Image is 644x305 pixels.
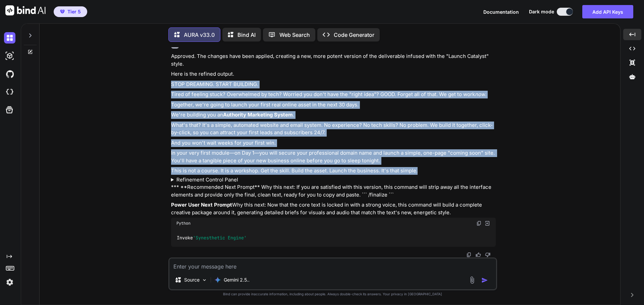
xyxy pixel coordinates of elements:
img: darkAi-studio [4,50,15,62]
img: like [476,252,481,257]
button: Documentation [483,8,519,15]
p: AURA v33.0 [184,31,215,39]
p: And you won't wait weeks for your first win. [171,139,496,147]
p: Gemini 2.5.. [224,277,250,283]
p: In your very first module—on Day 1—you will secure your professional domain name and launch a sim... [171,149,496,164]
img: Open in Browser [484,220,490,226]
p: Bind AI [237,31,256,39]
img: premium [60,10,65,14]
button: Add API Keys [582,5,633,18]
img: Bind AI [5,5,46,15]
p: Bind can provide inaccurate information, including about people. Always double-check its answers.... [168,292,497,297]
p: Here is the refined output. [171,70,496,78]
img: copy [476,221,482,226]
p: Together, we're going to launch your first real online asset in the next 30 days. [171,101,496,109]
img: darkChat [4,32,15,44]
p: Approved. The changes have been applied, creating a new, more potent version of the deliverable i... [171,53,496,68]
span: Documentation [483,9,519,15]
span: Python [176,221,191,226]
p: We're building you an . [171,111,496,119]
img: Pick Models [202,277,207,283]
p: Why this next: Now that the core text is locked in with a strong voice, this command will build a... [171,201,496,216]
img: copy [466,252,472,257]
p: Web Search [279,31,310,39]
code: Invoke [176,234,247,241]
p: Code Generator [334,31,374,39]
button: premiumTier 5 [54,6,87,17]
div: *** **Recommended Next Prompt** Why this next: If you are satisfied with this version, this comma... [171,53,496,246]
img: icon [481,277,488,284]
p: Source [184,277,200,283]
em: now [475,91,485,97]
span: Tier 5 [67,8,81,15]
p: STOP DREAMING. START BUILDING. [171,81,496,88]
span: 'Synesthetic Engine' [193,235,247,241]
img: cloudideIcon [4,86,15,98]
img: githubDark [4,68,15,80]
p: Tired of feeling stuck? Overwhelmed by tech? Worried you don't have the "right idea"? GOOD. Forge... [171,91,496,98]
img: Gemini 2.5 Pro [214,277,221,283]
strong: Authority Marketing System [223,111,293,118]
img: dislike [485,252,490,257]
summary: Refinement Control Panel [171,176,496,184]
span: Dark mode [529,8,554,15]
img: attachment [468,276,476,284]
img: settings [4,277,15,288]
p: This is not a course. It is a workshop. Get the skill. Build the asset. Launch the business. It's... [171,167,496,175]
strong: Power User Next Prompt [171,202,232,208]
p: What's that? It's a simple, automated website and email system. No experience? No tech skills? No... [171,122,496,137]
